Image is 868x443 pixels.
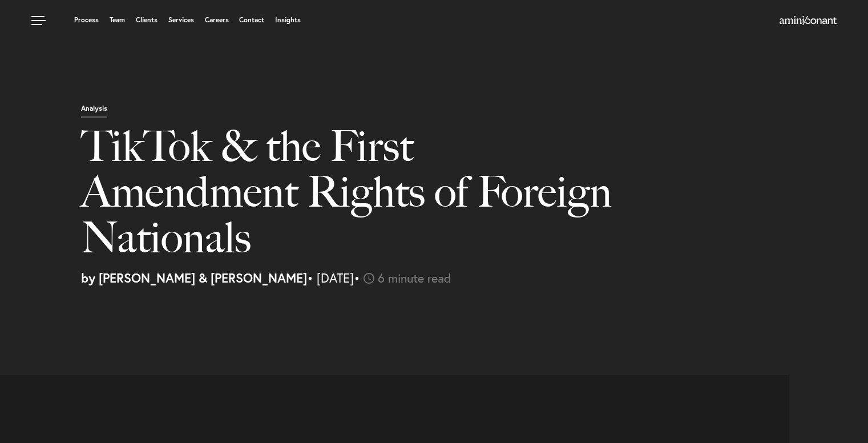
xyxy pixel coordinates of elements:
[378,269,451,286] span: 6 minute read
[780,16,837,25] img: Amini & Conant
[81,105,107,118] p: Analysis
[168,17,194,23] a: Services
[81,123,626,272] h1: TikTok & the First Amendment Rights of Foreign Nationals
[205,17,229,23] a: Careers
[239,17,264,23] a: Contact
[74,17,99,23] a: Process
[354,269,360,286] span: •
[81,272,859,284] p: • [DATE]
[81,269,307,286] strong: by [PERSON_NAME] & [PERSON_NAME]
[136,17,158,23] a: Clients
[275,17,301,23] a: Insights
[780,17,837,26] a: Home
[110,17,125,23] a: Team
[364,273,374,284] img: icon-time-light.svg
